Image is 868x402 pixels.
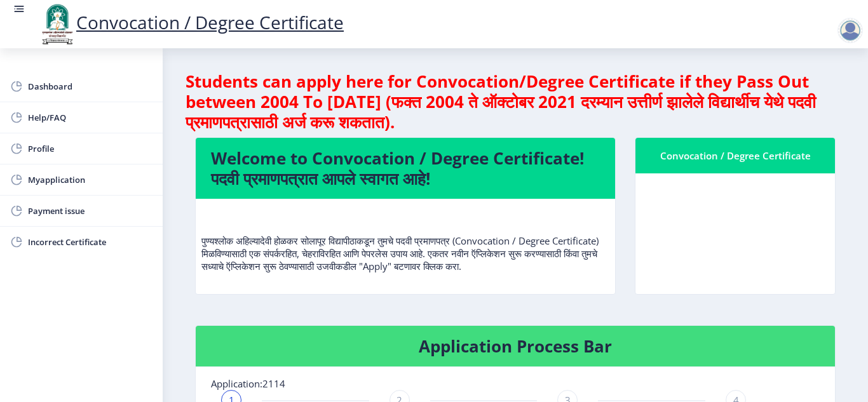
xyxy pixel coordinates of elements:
[211,377,285,390] span: Application:2114
[28,110,153,125] span: Help/FAQ
[38,10,344,34] a: Convocation / Degree Certificate
[211,148,600,189] h4: Welcome to Convocation / Degree Certificate! पदवी प्रमाणपत्रात आपले स्वागत आहे!
[28,79,153,94] span: Dashboard
[28,141,153,156] span: Profile
[38,3,76,46] img: logo
[201,209,609,272] p: पुण्यश्लोक अहिल्यादेवी होळकर सोलापूर विद्यापीठाकडून तुमचे पदवी प्रमाणपत्र (Convocation / Degree C...
[186,71,845,132] h4: Students can apply here for Convocation/Degree Certificate if they Pass Out between 2004 To [DATE...
[28,203,153,218] span: Payment issue
[28,172,153,187] span: Myapplication
[28,234,153,250] span: Incorrect Certificate
[651,148,820,163] div: Convocation / Degree Certificate
[211,336,820,356] h4: Application Process Bar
